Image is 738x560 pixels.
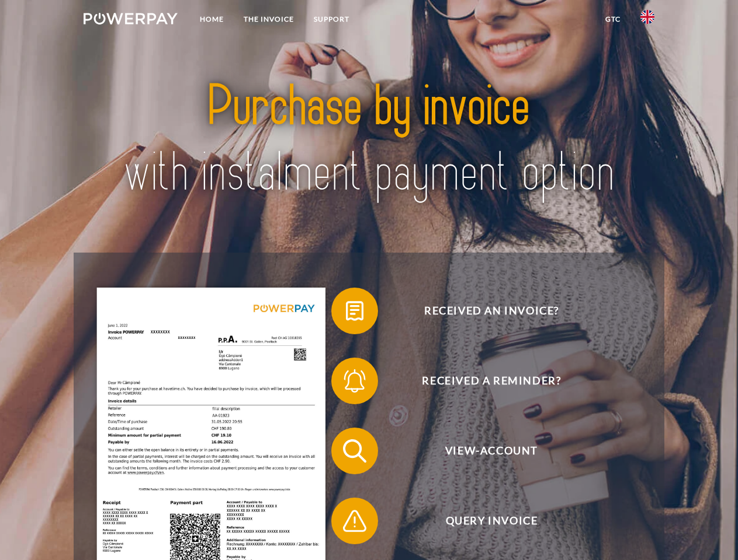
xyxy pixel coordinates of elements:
span: Query Invoice [348,498,635,544]
span: View-Account [348,428,635,474]
img: title-powerpay_en.svg [112,56,626,223]
img: qb_bell.svg [340,366,369,395]
button: Query Invoice [331,498,635,544]
a: THE INVOICE [234,9,304,30]
img: qb_warning.svg [340,506,369,535]
a: GTC [595,9,630,30]
button: Received an invoice? [331,288,635,334]
img: logo-powerpay-white.svg [84,13,178,24]
a: Home [190,9,234,30]
span: Received an invoice? [348,288,635,334]
button: View-Account [331,428,635,474]
span: Received a reminder? [348,358,635,404]
button: Received a reminder? [331,358,635,404]
a: Support [304,9,359,30]
img: qb_search.svg [340,436,369,466]
img: en [640,10,654,24]
img: qb_bill.svg [340,296,369,325]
